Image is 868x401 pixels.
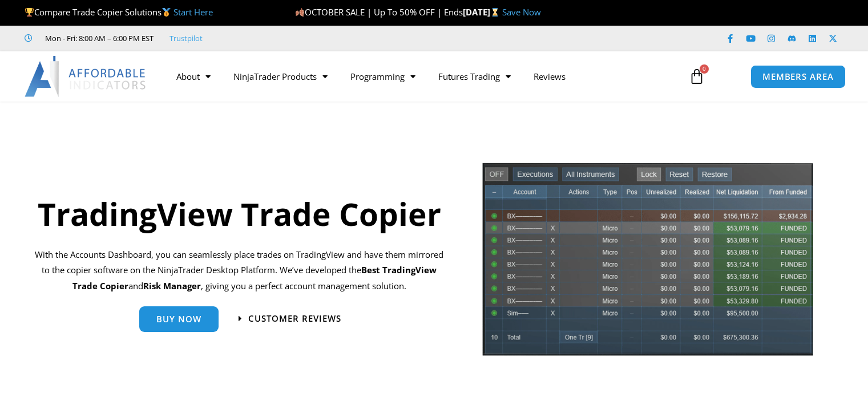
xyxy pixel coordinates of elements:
[296,8,304,17] img: 🍂
[173,6,213,18] a: Start Here
[25,56,147,97] img: LogoAI | Affordable Indicators – NinjaTrader
[491,8,499,17] img: ⌛
[762,72,834,81] span: MEMBERS AREA
[239,314,341,323] a: Customer Reviews
[427,63,522,90] a: Futures Trading
[481,161,814,365] img: tradecopier | Affordable Indicators – NinjaTrader
[222,63,339,90] a: NinjaTrader Products
[25,8,34,17] img: 🏆
[750,65,846,88] a: MEMBERS AREA
[139,306,219,332] a: Buy Now
[42,31,154,45] span: Mon - Fri: 8:00 AM – 6:00 PM EST
[502,6,541,18] a: Save Now
[156,315,201,323] span: Buy Now
[295,6,463,18] span: OCTOBER SALE | Up To 50% OFF | Ends
[25,6,213,18] span: Compare Trade Copier Solutions
[165,63,222,90] a: About
[339,63,427,90] a: Programming
[700,64,709,74] span: 0
[522,63,577,90] a: Reviews
[32,247,447,295] p: With the Accounts Dashboard, you can seamlessly place trades on TradingView and have them mirrore...
[169,31,203,45] a: Trustpilot
[32,192,447,236] h1: TradingView Trade Copier
[143,280,201,291] strong: Risk Manager
[162,8,171,17] img: 🥇
[248,314,341,323] span: Customer Reviews
[165,63,677,90] nav: Menu
[672,60,722,93] a: 0
[463,6,502,18] strong: [DATE]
